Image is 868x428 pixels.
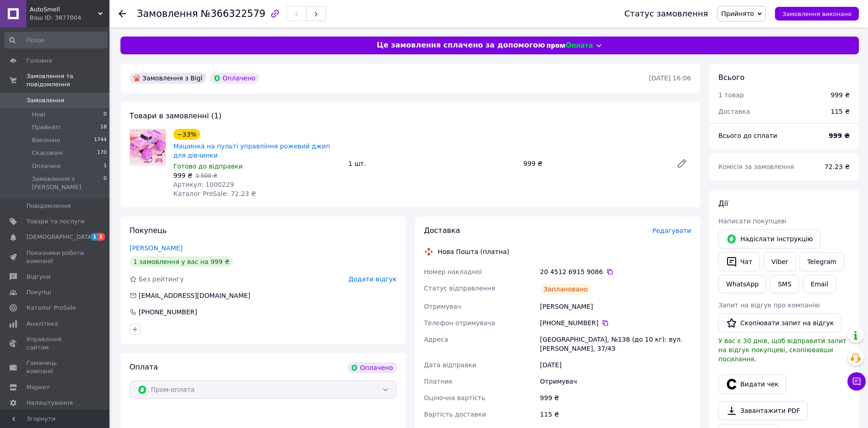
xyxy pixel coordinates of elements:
[424,285,495,292] span: Статус відправлення
[718,199,728,208] span: Дії
[718,73,744,82] span: Всього
[130,111,222,120] span: Товари в замовленні (1)
[30,14,109,22] div: Ваш ID: 3877004
[520,157,669,170] div: 999 ₴
[538,357,693,373] div: [DATE]
[32,149,63,157] span: Скасовані
[718,401,808,420] a: Завантажити PDF
[130,129,166,165] img: Машинка на пульті управління рожевий джип для дівчинки
[347,362,396,373] div: Оплачено
[32,162,61,170] span: Оплачені
[436,247,512,256] div: Нова Пошта (платна)
[718,252,760,271] button: Чат
[26,288,51,296] span: Покупці
[718,337,847,363] span: У вас є 30 днів, щоб відправити запит на відгук покупцеві, скопіювавши посилання.
[538,373,693,390] div: Отримувач
[119,9,126,18] div: Повернутися назад
[377,40,545,51] span: Це замовлення сплачено за допомогою
[424,361,477,369] span: Дата відправки
[173,190,256,197] span: Каталог ProSale: 72.23 ₴
[538,406,693,423] div: 115 ₴
[800,252,844,271] a: Telegram
[26,233,94,241] span: [DEMOGRAPHIC_DATA]
[649,74,691,82] time: [DATE] 16:06
[26,335,84,352] span: Управління сайтом
[173,172,192,179] span: 999 ₴
[26,399,73,407] span: Налаштування
[424,411,486,418] span: Вартість доставки
[652,227,691,234] span: Редагувати
[718,91,744,99] span: 1 товар
[718,132,777,139] span: Всього до сплати
[26,273,50,281] span: Відгуки
[782,11,852,17] span: Замовлення виконано
[137,8,198,19] span: Замовлення
[718,275,766,293] a: WhatsApp
[624,9,708,18] div: Статус замовлення
[825,101,855,122] div: 115 ₴
[847,372,866,391] button: Чат з покупцем
[173,129,200,140] div: −33%
[139,292,250,299] span: [EMAIL_ADDRESS][DOMAIN_NAME]
[26,57,52,65] span: Головна
[424,319,495,327] span: Телефон отримувача
[196,173,217,179] span: 1 500 ₴
[130,363,158,371] span: Оплата
[138,307,198,317] div: [PHONE_NUMBER]
[718,229,821,248] button: Надіслати інструкцію
[26,383,50,391] span: Маркет
[100,123,107,132] span: 18
[538,298,693,315] div: [PERSON_NAME]
[424,394,485,402] span: Оціночна вартість
[104,111,107,119] span: 0
[210,73,259,84] div: Оплачено
[104,175,107,191] span: 0
[718,375,786,394] button: Видати чек
[91,233,98,241] span: 1
[26,217,84,226] span: Товари та послуги
[26,359,84,375] span: Гаманець компанії
[538,331,693,357] div: [GEOGRAPHIC_DATA], №138 (до 10 кг): вул. [PERSON_NAME], 37/43
[32,111,45,119] span: Нові
[26,320,58,328] span: Аналітика
[201,8,265,19] span: №366322579
[718,301,820,309] span: Запит на відгук про компанію
[30,5,98,14] span: AutoSmell
[32,175,104,191] span: Замовлення з [PERSON_NAME]
[718,163,794,170] span: Комісія за замовлення
[424,303,461,310] span: Отримувач
[130,226,167,235] span: Покупець
[770,275,799,293] button: SMS
[26,72,109,89] span: Замовлення та повідомлення
[173,143,330,159] a: Машинка на пульті управління рожевий джип для дівчинки
[26,202,71,210] span: Повідомлення
[538,390,693,406] div: 999 ₴
[540,284,592,295] div: Заплановано
[26,249,84,265] span: Показники роботи компанії
[718,313,842,333] button: Скопіювати запит на відгук
[130,244,182,252] a: [PERSON_NAME]
[540,318,691,328] div: [PHONE_NUMBER]
[424,268,482,275] span: Номер накладної
[345,157,520,170] div: 1 шт.
[424,226,460,235] span: Доставка
[831,90,850,100] div: 999 ₴
[829,132,850,139] b: 999 ₴
[764,252,795,271] a: Viber
[424,378,453,385] span: Платник
[803,275,836,293] button: Email
[139,275,184,283] span: Без рейтингу
[130,256,233,267] div: 1 замовлення у вас на 999 ₴
[825,163,850,170] span: 72.23 ₴
[5,32,108,48] input: Пошук
[97,149,107,157] span: 170
[718,217,786,225] span: Написати покупцеві
[173,163,243,170] span: Готово до відправки
[104,162,107,170] span: 1
[130,73,206,84] div: Замовлення з Bigl
[673,154,691,173] a: Редагувати
[721,10,754,17] span: Прийнято
[26,304,76,312] span: Каталог ProSale
[540,267,691,276] div: 20 4512 6915 9086
[32,136,60,144] span: Виконані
